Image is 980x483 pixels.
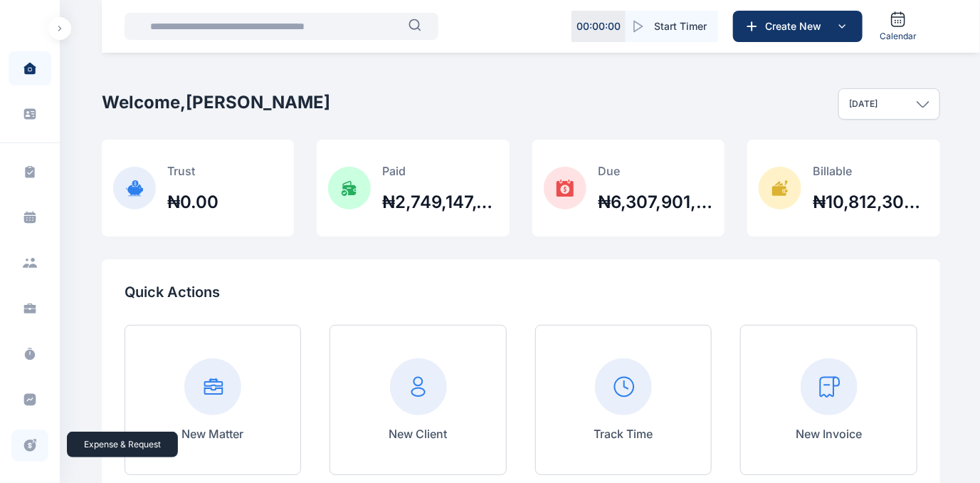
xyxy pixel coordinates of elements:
[796,425,862,442] p: New Invoice
[733,11,863,42] button: Create New
[182,425,244,442] p: New Matter
[594,425,653,442] p: Track Time
[598,191,714,214] h2: ₦6,307,901,983.62
[813,191,929,214] h2: ₦10,812,304,226.86
[626,11,718,42] button: Start Timer
[654,19,707,33] span: Start Timer
[102,91,330,114] h2: Welcome, [PERSON_NAME]
[125,282,917,302] p: Quick Actions
[813,162,929,180] p: Billable
[874,5,922,48] a: Calendar
[880,31,917,42] span: Calendar
[382,162,498,180] p: Paid
[389,425,448,442] p: New Client
[849,98,878,110] p: [DATE]
[576,19,621,33] p: 00 : 00 : 00
[167,162,218,180] p: Trust
[598,162,714,180] p: Due
[759,19,833,33] span: Create New
[382,191,498,214] h2: ₦2,749,147,161.14
[167,191,218,214] h2: ₦0.00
